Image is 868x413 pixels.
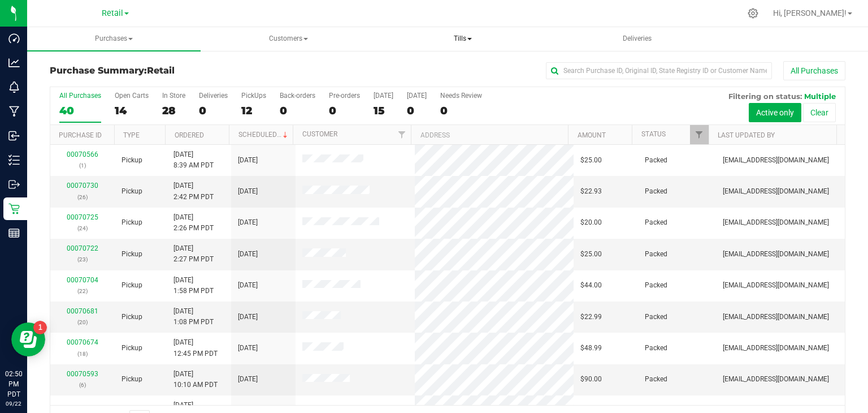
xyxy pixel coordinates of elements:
[376,28,549,50] span: Tills
[607,34,667,44] span: Deliveries
[115,104,149,117] div: 14
[173,243,214,265] span: [DATE] 2:27 PM PDT
[374,92,393,100] div: [DATE]
[580,343,602,354] span: $48.99
[645,249,667,260] span: Packed
[723,155,829,166] span: [EMAIL_ADDRESS][DOMAIN_NAME]
[121,312,142,322] span: Pickup
[123,131,140,139] a: Type
[550,27,724,51] a: Deliveries
[804,92,836,101] span: Multiple
[238,249,258,260] span: [DATE]
[580,374,602,385] span: $90.00
[57,254,108,265] p: (23)
[5,399,22,408] p: 09/22
[280,92,315,100] div: Back-orders
[407,92,427,100] div: [DATE]
[67,338,98,346] a: 00070674
[374,104,393,117] div: 15
[57,317,108,328] p: (20)
[11,322,45,356] iframe: Resource center
[376,27,549,51] a: Tills
[723,312,829,322] span: [EMAIL_ADDRESS][DOMAIN_NAME]
[690,125,709,144] a: Filter
[302,130,337,138] a: Customer
[121,343,142,354] span: Pickup
[645,343,667,354] span: Packed
[199,92,228,100] div: Deliveries
[8,227,20,239] inline-svg: Reports
[199,104,228,117] div: 0
[5,369,22,399] p: 02:50 PM PDT
[27,27,201,51] a: Purchases
[645,374,667,385] span: Packed
[67,213,98,221] a: 00070725
[783,61,845,80] button: All Purchases
[580,186,602,197] span: $22.93
[773,8,847,18] span: Hi, [PERSON_NAME]!
[57,223,108,234] p: (24)
[641,130,666,138] a: Status
[746,8,760,19] div: Manage settings
[280,104,315,117] div: 0
[238,217,258,228] span: [DATE]
[241,104,266,117] div: 12
[803,103,836,122] button: Clear
[121,186,142,197] span: Pickup
[173,149,214,171] span: [DATE] 8:39 AM PDT
[67,276,98,284] a: 00070704
[202,28,375,50] span: Customers
[728,92,802,101] span: Filtering on status:
[173,212,214,234] span: [DATE] 2:26 PM PDT
[645,186,667,197] span: Packed
[67,370,98,378] a: 00070593
[59,131,102,139] a: Purchase ID
[173,180,214,202] span: [DATE] 2:42 PM PDT
[723,280,829,291] span: [EMAIL_ADDRESS][DOMAIN_NAME]
[173,369,218,390] span: [DATE] 10:10 AM PDT
[121,374,142,385] span: Pickup
[162,104,185,117] div: 28
[411,125,568,145] th: Address
[202,27,375,51] a: Customers
[440,92,482,100] div: Needs Review
[57,160,108,171] p: (1)
[175,131,204,139] a: Ordered
[329,92,360,100] div: Pre-orders
[580,155,602,166] span: $25.00
[173,306,214,328] span: [DATE] 1:08 PM PDT
[723,186,829,197] span: [EMAIL_ADDRESS][DOMAIN_NAME]
[50,66,315,76] h3: Purchase Summary:
[718,131,775,139] a: Last Updated By
[121,249,142,260] span: Pickup
[59,104,101,117] div: 40
[749,103,801,122] button: Active only
[546,62,772,79] input: Search Purchase ID, Original ID, State Registry ID or Customer Name...
[241,92,266,100] div: PickUps
[8,130,20,141] inline-svg: Inbound
[67,244,98,252] a: 00070722
[238,155,258,166] span: [DATE]
[57,286,108,296] p: (22)
[238,186,258,197] span: [DATE]
[580,249,602,260] span: $25.00
[8,203,20,214] inline-svg: Retail
[238,280,258,291] span: [DATE]
[440,104,482,117] div: 0
[723,374,829,385] span: [EMAIL_ADDRESS][DOMAIN_NAME]
[173,275,214,296] span: [DATE] 1:58 PM PDT
[580,312,602,322] span: $22.99
[102,8,123,18] span: Retail
[392,125,411,144] a: Filter
[645,155,667,166] span: Packed
[723,217,829,228] span: [EMAIL_ADDRESS][DOMAIN_NAME]
[147,65,175,76] span: Retail
[645,280,667,291] span: Packed
[723,249,829,260] span: [EMAIL_ADDRESS][DOMAIN_NAME]
[173,337,218,359] span: [DATE] 12:45 PM PDT
[580,280,602,291] span: $44.00
[578,131,606,139] a: Amount
[121,155,142,166] span: Pickup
